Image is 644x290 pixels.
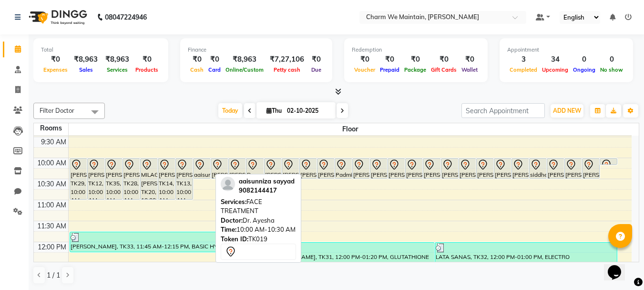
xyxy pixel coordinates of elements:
[378,66,402,73] span: Prepaid
[105,159,122,199] div: [PERSON_NAME], TK35, 10:00 AM-11:00 AM, ADV GLUTA
[35,158,68,168] div: 10:00 AM
[308,54,325,65] div: ₹0
[583,159,599,178] div: [PERSON_NAME], TK02, 10:00 AM-10:30 AM, FACE TREATMENT
[507,66,540,73] span: Completed
[429,54,459,65] div: ₹0
[70,159,87,199] div: [PERSON_NAME], TK29, 10:00 AM-11:00 AM, GFC
[246,159,263,178] div: Ban Mukhim, TK21, 10:00 AM-10:30 AM, FACE TREATMENT
[565,159,582,178] div: [PERSON_NAME], TK08, 10:00 AM-10:30 AM, FACE TREATMENT
[459,66,480,73] span: Wallet
[221,177,235,191] img: profile
[266,54,308,65] div: ₹7,27,106
[70,54,102,65] div: ₹8,963
[459,54,480,65] div: ₹0
[540,66,571,73] span: Upcoming
[553,107,581,114] span: ADD NEW
[176,159,193,199] div: [PERSON_NAME], TK13, 10:00 AM-11:00 AM, HAIR PRP
[211,159,228,178] div: [PERSON_NAME], TK06, 10:00 AM-10:30 AM, FACE TREATMENT
[507,54,540,65] div: 3
[141,159,157,199] div: MILAGRIN [PERSON_NAME], TK20, 10:00 AM-11:00 AM, CARBON LASER
[309,66,324,73] span: Due
[104,66,130,73] span: Services
[239,186,295,195] div: 9082144417
[105,4,147,31] b: 08047224946
[158,159,175,199] div: [PERSON_NAME], TK14, 10:00 AM-11:00 AM, CO2 FRACTIONAL LASER
[221,216,243,224] span: Doctor:
[35,179,68,189] div: 10:30 AM
[598,66,625,73] span: No show
[223,54,266,65] div: ₹8,963
[459,159,476,178] div: [PERSON_NAME], TK04, 10:00 AM-10:30 AM, FACE TREATMENT
[35,221,68,231] div: 11:30 AM
[604,252,634,280] iframe: chat widget
[221,198,246,205] span: Services:
[123,159,140,199] div: [PERSON_NAME], TK28, 10:00 AM-11:00 AM, GLUTATHIONE IV DRIPS
[507,46,625,54] div: Appointment
[133,66,161,73] span: Products
[352,46,480,54] div: Redemption
[194,159,210,178] div: aaisunniza sayyad, TK19, 10:00 AM-10:30 AM, FACE TREATMENT
[221,216,296,226] div: Dr. Ayesha
[461,103,545,118] input: Search Appointment
[41,66,70,73] span: Expenses
[494,159,511,178] div: [PERSON_NAME], TK05, 10:00 AM-10:30 AM, FACE TREATMENT
[317,159,334,178] div: [PERSON_NAME], TK09, 10:00 AM-10:30 AM, FACE TREATMENT
[221,225,296,235] div: 10:00 AM-10:30 AM
[133,54,161,65] div: ₹0
[571,54,598,65] div: 0
[271,66,303,73] span: Petty cash
[370,159,387,178] div: [PERSON_NAME], TK22, 10:00 AM-10:30 AM, FACE TREATMENT
[388,159,405,178] div: [PERSON_NAME] MORE, TK34, 10:00 AM-10:30 AM, CLASSIC GLUTA
[239,177,295,185] span: aaisunniza sayyad
[435,243,617,283] div: LATA SANAS, TK32, 12:00 PM-01:00 PM, ELECTRO [MEDICAL_DATA]
[47,270,60,280] span: 1 / 1
[221,226,236,233] span: Time:
[441,159,458,178] div: [PERSON_NAME], TK04, 10:00 AM-10:30 AM, FACE TREATMENT
[598,54,625,65] div: 0
[223,66,266,73] span: Online/Custom
[352,66,378,73] span: Voucher
[206,54,223,65] div: ₹0
[540,54,571,65] div: 34
[406,159,422,178] div: [PERSON_NAME], TK11, 10:00 AM-10:30 AM, FACE TREATMENT
[35,200,68,210] div: 11:00 AM
[265,159,281,178] div: [PERSON_NAME], TK23, 10:00 AM-10:30 AM, FACE TREATMENT
[77,66,95,73] span: Sales
[88,159,104,199] div: [PERSON_NAME], TK12, 10:00 AM-11:00 AM, GFC
[282,159,299,178] div: [PERSON_NAME], TK03, 10:00 AM-10:30 AM, FACE TREATMENT
[69,123,632,135] span: Floor
[102,54,133,65] div: ₹8,963
[41,46,161,54] div: Total
[352,54,378,65] div: ₹0
[429,66,459,73] span: Gift Cards
[40,107,74,114] span: Filter Doctor
[218,103,242,118] span: Today
[221,235,248,243] span: Token ID:
[402,66,429,73] span: Package
[378,54,402,65] div: ₹0
[221,235,296,244] div: TK019
[335,159,352,178] div: Padmini Roi, TK26, 10:00 AM-10:30 AM, FACE TREATMENT
[300,159,317,178] div: [PERSON_NAME], TK01, 10:00 AM-10:30 AM, PREMIUM GLUTA
[24,4,90,31] img: logo
[600,159,617,164] div: [PERSON_NAME]˜Ž [PERSON_NAME] TONDVALKAR, TK15, 10:00 AM-10:10 AM, HAIR TREATMENT
[41,54,70,65] div: ₹0
[188,54,206,65] div: ₹0
[70,232,252,252] div: [PERSON_NAME], TK33, 11:45 AM-12:15 PM, BASIC HYDRA FACIAL
[512,159,529,178] div: [PERSON_NAME], TK25, 10:00 AM-10:30 AM, FACE TREATMENT
[551,104,583,118] button: ADD NEW
[402,54,429,65] div: ₹0
[353,159,369,178] div: [PERSON_NAME], TK10, 10:00 AM-10:30 AM, FACE TREATMENT
[206,66,223,73] span: Card
[477,159,493,178] div: [PERSON_NAME], TK17, 10:00 AM-10:30 AM, FACE TREATMENT
[423,159,440,178] div: [PERSON_NAME], TK18, 10:00 AM-10:30 AM, FACE TREATMENT
[284,104,332,118] input: 2025-10-02
[530,159,546,178] div: siddheshrawale1089, TK24, 10:00 AM-10:30 AM, FACE TREATMENT
[34,123,68,133] div: Rooms
[188,46,325,54] div: Finance
[188,66,206,73] span: Cash
[229,159,245,178] div: [PERSON_NAME], TK06, 10:00 AM-10:30 AM, FACE TREATMENT
[36,242,68,252] div: 12:00 PM
[571,66,598,73] span: Ongoing
[547,159,564,178] div: [PERSON_NAME], TK27, 10:00 AM-10:30 AM, FACE TREATMENT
